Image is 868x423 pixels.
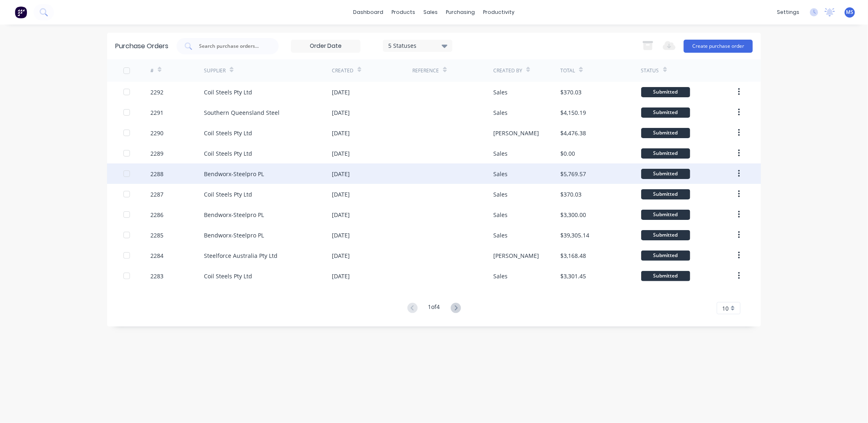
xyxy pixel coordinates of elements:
[641,210,690,220] div: Submitted
[479,6,519,18] div: productivity
[204,88,252,96] div: Coil Steels Pty Ltd
[332,210,350,219] div: [DATE]
[115,41,168,51] div: Purchase Orders
[493,67,522,74] div: Created By
[560,210,586,219] div: $3,300.00
[560,272,586,280] div: $3,301.45
[560,149,575,158] div: $0.00
[291,40,360,52] input: Order Date
[204,108,280,117] div: Southern Queensland Steel
[641,107,690,118] div: Submitted
[204,190,252,199] div: Coil Steels Pty Ltd
[641,87,690,97] div: Submitted
[420,6,442,18] div: sales
[641,230,690,240] div: Submitted
[560,170,586,178] div: $5,769.57
[332,251,350,260] div: [DATE]
[332,149,350,158] div: [DATE]
[204,170,264,178] div: Bendworx-Steelpro PL
[332,272,350,280] div: [DATE]
[204,129,252,137] div: Coil Steels Pty Ltd
[150,129,163,137] div: 2290
[204,210,264,219] div: Bendworx-Steelpro PL
[493,272,508,280] div: Sales
[641,251,690,261] div: Submitted
[493,190,508,199] div: Sales
[150,88,163,96] div: 2292
[204,231,264,239] div: Bendworx-Steelpro PL
[332,190,350,199] div: [DATE]
[150,190,163,199] div: 2287
[204,272,252,280] div: Coil Steels Pty Ltd
[560,108,586,117] div: $4,150.19
[493,170,508,178] div: Sales
[15,6,27,18] img: Factory
[641,169,690,179] div: Submitted
[442,6,479,18] div: purchasing
[560,129,586,137] div: $4,476.38
[641,189,690,199] div: Submitted
[560,88,582,96] div: $370.03
[684,40,753,53] button: Create purchase order
[150,108,163,117] div: 2291
[641,148,690,159] div: Submitted
[150,67,154,74] div: #
[560,251,586,260] div: $3,168.48
[389,41,447,50] div: 5 Statuses
[560,231,589,239] div: $39,305.14
[560,190,582,199] div: $370.03
[204,149,252,158] div: Coil Steels Pty Ltd
[412,67,439,74] div: Reference
[493,108,508,117] div: Sales
[332,231,350,239] div: [DATE]
[846,9,854,16] span: MS
[493,210,508,219] div: Sales
[560,67,575,74] div: Total
[150,149,163,158] div: 2289
[493,251,539,260] div: [PERSON_NAME]
[204,67,226,74] div: Supplier
[150,251,163,260] div: 2284
[332,88,350,96] div: [DATE]
[150,272,163,280] div: 2283
[150,210,163,219] div: 2286
[150,170,163,178] div: 2288
[204,251,277,260] div: Steelforce Australia Pty Ltd
[332,108,350,117] div: [DATE]
[150,231,163,239] div: 2285
[493,149,508,158] div: Sales
[388,6,420,18] div: products
[773,6,803,18] div: settings
[198,42,266,50] input: Search purchase orders...
[332,170,350,178] div: [DATE]
[332,129,350,137] div: [DATE]
[428,302,440,314] div: 1 of 4
[641,271,690,281] div: Submitted
[493,129,539,137] div: [PERSON_NAME]
[641,128,690,138] div: Submitted
[722,304,729,313] span: 10
[349,6,388,18] a: dashboard
[493,231,508,239] div: Sales
[641,67,659,74] div: Status
[332,67,353,74] div: Created
[493,88,508,96] div: Sales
